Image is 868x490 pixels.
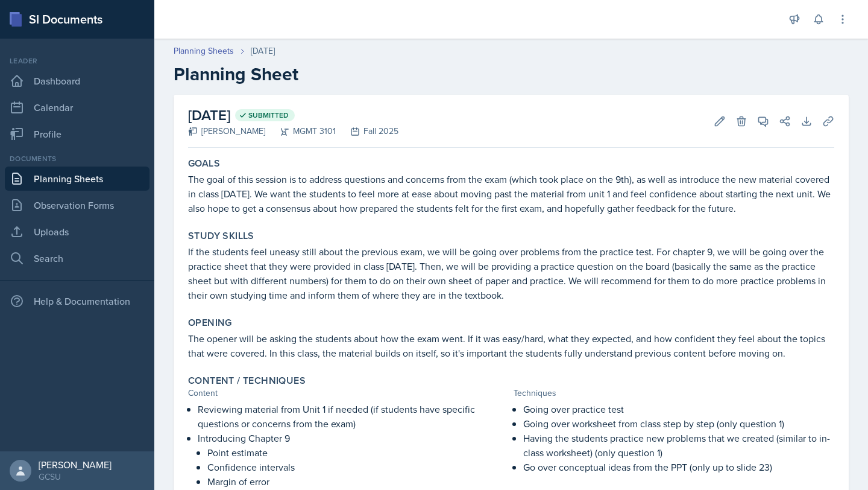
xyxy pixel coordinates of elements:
[523,402,834,416] p: Going over practice test
[39,459,112,471] div: [PERSON_NAME]
[251,45,275,57] div: [DATE]
[188,387,509,399] div: Content
[188,157,220,170] label: Goals
[5,246,149,270] a: Search
[188,104,398,126] h2: [DATE]
[5,220,149,244] a: Uploads
[5,289,149,313] div: Help & Documentation
[188,125,265,138] div: [PERSON_NAME]
[174,63,849,85] h2: Planning Sheet
[5,95,149,119] a: Calendar
[523,431,834,460] p: Having the students practice new problems that we created (similar to in-class worksheet) (only q...
[174,45,234,57] a: Planning Sheets
[336,125,398,138] div: Fall 2025
[523,460,834,474] p: Go over conceptual ideas from the PPT (only up to slide 23)
[188,375,306,387] label: Content / Techniques
[5,153,149,164] div: Documents
[207,445,509,460] p: Point estimate
[248,110,289,120] span: Submitted
[5,69,149,93] a: Dashboard
[5,167,149,191] a: Planning Sheets
[188,172,834,215] p: The goal of this session is to address questions and concerns from the exam (which took place on ...
[188,244,834,302] p: If the students feel uneasy still about the previous exam, we will be going over problems from th...
[198,431,509,445] p: Introducing Chapter 9
[514,387,834,399] div: Techniques
[207,460,509,474] p: Confidence intervals
[39,471,112,483] div: GCSU
[5,56,149,66] div: Leader
[198,402,509,431] p: Reviewing material from Unit 1 if needed (if students have specific questions or concerns from th...
[5,122,149,146] a: Profile
[523,416,834,431] p: Going over worksheet from class step by step (only question 1)
[188,230,254,242] label: Study Skills
[188,317,232,329] label: Opening
[265,125,336,138] div: MGMT 3101
[5,193,149,217] a: Observation Forms
[188,331,834,360] p: The opener will be asking the students about how the exam went. If it was easy/hard, what they ex...
[207,474,509,489] p: Margin of error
